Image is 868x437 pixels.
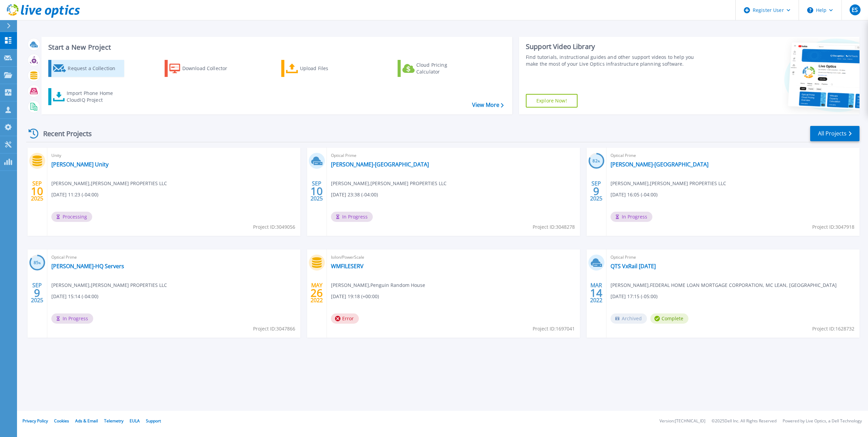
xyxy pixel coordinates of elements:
[611,161,708,168] a: [PERSON_NAME]-[GEOGRAPHIC_DATA]
[34,290,40,296] span: 9
[611,152,855,159] span: Optical Prime
[38,261,41,265] span: %
[51,191,98,198] span: [DATE] 11:23 (-04:00)
[51,281,167,289] span: [PERSON_NAME] , [PERSON_NAME] PROPERTIES LLC
[611,191,657,198] span: [DATE] 16:05 (-04:00)
[472,102,504,108] a: View More
[48,60,124,77] a: Request a Collection
[526,42,702,51] div: Support Video Library
[526,94,578,108] a: Explore Now!
[51,180,167,187] span: [PERSON_NAME] , [PERSON_NAME] PROPERTIES LLC
[590,280,603,305] div: MAR 2022
[598,159,600,163] span: %
[26,125,101,142] div: Recent Projects
[67,90,120,103] div: Import Phone Home CloudIQ Project
[331,293,379,300] span: [DATE] 19:18 (+00:00)
[281,60,357,77] a: Upload Files
[593,188,599,194] span: 9
[812,325,854,333] span: Project ID: 1628732
[51,152,296,159] span: Unity
[783,419,862,423] li: Powered by Live Optics, a Dell Technology
[331,191,378,198] span: [DATE] 23:38 (-04:00)
[146,418,161,424] a: Support
[812,223,854,231] span: Project ID: 3047918
[650,313,688,324] span: Complete
[611,212,652,222] span: In Progress
[611,281,837,289] span: [PERSON_NAME] , FEDERAL HOME LOAN MORTGAGE CORPORATION, MC LEAN, [GEOGRAPHIC_DATA]
[712,419,777,423] li: © 2025 Dell Inc. All Rights Reserved
[533,223,575,231] span: Project ID: 3048278
[331,161,429,168] a: [PERSON_NAME]-[GEOGRAPHIC_DATA]
[331,281,425,289] span: [PERSON_NAME] , Penguin Random House
[253,325,295,333] span: Project ID: 3047866
[331,254,576,261] span: Isilon/PowerScale
[253,223,295,231] span: Project ID: 3049056
[611,293,657,300] span: [DATE] 17:15 (-05:00)
[75,418,98,424] a: Ads & Email
[311,290,323,296] span: 26
[48,44,503,51] h3: Start a New Project
[31,188,43,194] span: 10
[182,62,237,75] div: Download Collector
[51,293,98,300] span: [DATE] 15:14 (-04:00)
[588,157,604,165] h3: 82
[416,62,471,75] div: Cloud Pricing Calculator
[310,280,323,305] div: MAY 2022
[22,418,48,424] a: Privacy Policy
[300,62,354,75] div: Upload Files
[331,180,447,187] span: [PERSON_NAME] , [PERSON_NAME] PROPERTIES LLC
[311,188,323,194] span: 10
[331,212,373,222] span: In Progress
[590,290,602,296] span: 14
[611,180,726,187] span: [PERSON_NAME] , [PERSON_NAME] PROPERTIES LLC
[29,259,45,267] h3: 85
[51,161,108,168] a: [PERSON_NAME] Unity
[31,280,44,305] div: SEP 2025
[51,254,296,261] span: Optical Prime
[398,60,473,77] a: Cloud Pricing Calculator
[331,263,364,270] a: WMFILESERV
[310,179,323,204] div: SEP 2025
[590,179,603,204] div: SEP 2025
[130,418,140,424] a: EULA
[611,263,656,270] a: QTS VxRail [DATE]
[526,54,702,67] div: Find tutorials, instructional guides and other support videos to help you make the most of your L...
[165,60,240,77] a: Download Collector
[810,126,859,141] a: All Projects
[331,313,359,324] span: Error
[54,418,69,424] a: Cookies
[660,419,705,423] li: Version: [TECHNICAL_ID]
[51,212,92,222] span: Processing
[852,7,858,13] span: ES
[533,325,575,333] span: Project ID: 1697041
[104,418,123,424] a: Telemetry
[611,254,855,261] span: Optical Prime
[331,152,576,159] span: Optical Prime
[51,313,93,324] span: In Progress
[68,62,122,75] div: Request a Collection
[51,263,124,270] a: [PERSON_NAME]-HQ Servers
[31,179,44,204] div: SEP 2025
[611,313,647,324] span: Archived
